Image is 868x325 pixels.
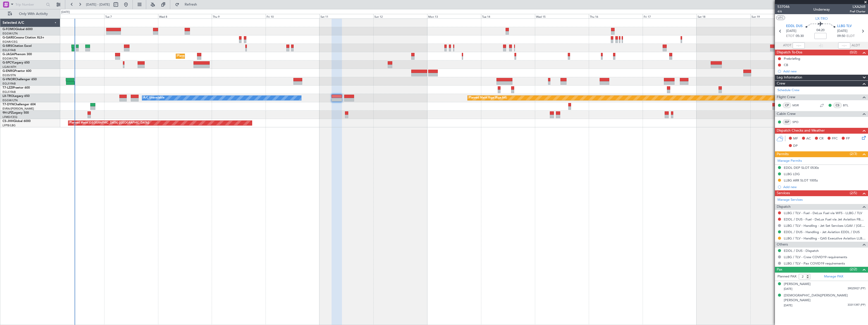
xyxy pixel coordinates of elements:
[850,4,865,9] span: LXA26B
[850,190,857,196] span: (2/5)
[777,4,790,9] span: 537046
[784,56,800,61] div: Prebriefing
[850,267,857,272] span: (2/2)
[3,36,44,39] a: G-GARECessna Citation XLS+
[784,249,819,253] a: EDDL / DUS - Dispatch
[824,274,843,279] a: Manage PAX
[777,242,788,248] span: Others
[852,43,860,48] span: ALDT
[816,28,824,33] span: 04:20
[177,52,257,60] div: Planned Maint [GEOGRAPHIC_DATA] ([GEOGRAPHIC_DATA])
[3,90,16,94] a: EGLF/FAB
[848,303,865,307] span: 33311397 (PP)
[427,14,481,18] div: Mon 13
[777,50,802,55] span: Dispatch To-Dos
[832,136,838,141] span: FFC
[3,40,18,44] a: EGNR/CEG
[319,14,373,18] div: Sat 11
[50,14,104,18] div: Mon 6
[3,70,31,73] a: G-ENRGPraetor 600
[777,267,782,273] span: Pax
[776,15,785,20] button: UTC
[837,29,848,34] span: [DATE]
[777,88,799,93] a: Schedule Crew
[777,274,796,279] label: Planned PAX
[3,86,13,89] span: T7-LZZI
[266,14,319,18] div: Fri 10
[850,9,865,14] span: Pref Charter
[3,95,13,98] span: LX-TRO
[697,14,750,18] div: Sat 18
[3,98,18,102] a: EGGW/LTN
[783,119,791,125] div: ISP
[3,53,14,56] span: G-JAGA
[589,14,643,18] div: Thu 16
[793,43,805,49] input: --:--
[784,230,860,234] a: EDDL / DUS - Handling - Jet Aviation EDDL / DUS
[784,287,792,291] span: [DATE]
[6,10,55,18] button: Only With Activity
[846,136,850,141] span: FP
[3,95,30,98] a: LX-TROLegacy 650
[158,14,212,18] div: Wed 8
[783,103,791,108] div: CP
[850,151,857,156] span: (2/3)
[3,107,34,111] a: EVRA/[PERSON_NAME]
[481,14,535,18] div: Tue 14
[786,29,796,34] span: [DATE]
[783,43,791,48] span: ATOT
[143,94,164,102] div: A/C Unavailable
[777,128,825,134] span: Dispatch Checks and Weather
[3,86,30,89] a: T7-LZZIPraetor 600
[180,3,202,6] span: Refresh
[3,28,33,31] a: G-FOMOGlobal 6000
[3,103,14,106] span: T7-DYN
[777,9,790,14] span: 4/6
[784,166,819,170] div: EDDL DEP SLOT 0530z
[850,50,857,55] span: (0/2)
[777,81,785,87] span: Crew
[3,48,16,52] a: EGLF/FAB
[104,14,158,18] div: Tue 7
[786,24,802,29] span: EDDL DUS
[783,69,865,73] div: Add new
[3,73,16,77] a: EGSS/STN
[784,178,818,182] div: LLBG ARR SLOT 1005z
[793,136,798,141] span: MF
[3,78,15,81] span: G-VNOR
[784,63,788,67] div: CB
[777,204,791,210] span: Dispatch
[61,10,70,14] div: [DATE]
[3,45,12,48] span: G-SIRS
[777,158,802,164] a: Manage Permits
[843,103,854,108] a: BTL
[784,236,865,240] a: LLBG / TLV - Handling - QAS Executive Aviation LLBG / TLV
[3,111,13,114] span: 9H-LPZ
[3,120,13,123] span: CS-JHH
[3,124,16,127] a: LFPB/LBG
[3,32,18,35] a: EGGW/LTN
[3,120,31,123] a: CS-JHHGlobal 6000
[837,24,852,29] span: LLBG TLV
[3,45,32,48] a: G-SIRSCitation Excel
[833,103,842,108] div: CS
[535,14,589,18] div: Wed 15
[784,255,847,259] a: LLBG / TLV - Crew COVID19 requirements
[3,111,29,114] a: 9H-LPZLegacy 500
[815,16,828,21] span: LX-TRO
[796,34,804,39] span: 05:30
[212,14,266,18] div: Thu 9
[777,151,789,157] span: Permits
[784,172,800,176] div: LLBG LDG
[784,303,792,307] span: [DATE]
[15,1,45,8] input: Trip Number
[643,14,697,18] div: Fri 17
[777,190,790,196] span: Services
[3,78,37,81] a: G-VNORChallenger 650
[784,211,862,215] a: LLBG / TLV - Fuel - DeLux Fuel via WFS - LLBG / TLV
[777,94,795,100] span: Flight Crew
[3,53,32,56] a: G-JAGAPhenom 300
[784,261,845,266] a: LLBG / TLV - Pax COVID19 requirements
[3,36,14,39] span: G-GARE
[3,61,30,64] a: G-SPCYLegacy 650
